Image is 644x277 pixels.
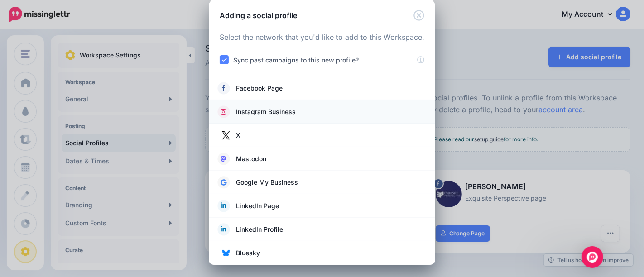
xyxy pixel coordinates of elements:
[218,105,426,118] a: Instagram Business
[582,246,603,268] div: Open Intercom Messenger
[236,248,260,258] span: Bluesky
[218,200,426,212] a: LinkedIn Page
[236,106,296,117] span: Instagram Business
[24,24,100,31] div: Domain: [DOMAIN_NAME]
[218,82,426,95] a: Facebook Page
[90,57,97,64] img: tab_keywords_by_traffic_grey.svg
[218,176,426,189] a: Google My Business
[218,153,426,165] a: Mastodon
[14,24,22,31] img: website_grey.svg
[220,10,297,21] h5: Adding a social profile
[413,10,424,21] button: Close
[100,58,153,64] div: Keywords by Traffic
[25,14,44,22] div: v 4.0.25
[236,130,240,141] span: X
[220,32,424,43] p: Select the network that you'd like to add to this Workspace.
[24,57,32,64] img: tab_domain_overview_orange.svg
[236,177,298,188] span: Google My Business
[218,129,426,142] a: X
[14,14,22,22] img: logo_orange.svg
[236,201,279,211] span: LinkedIn Page
[236,83,283,94] span: Facebook Page
[233,55,359,65] label: Sync past campaigns to this new profile?
[236,153,266,164] span: Mastodon
[218,223,426,236] a: LinkedIn Profile
[34,58,81,64] div: Domain Overview
[236,224,283,235] span: LinkedIn Profile
[219,128,233,143] img: twitter.jpg
[222,249,230,257] img: bluesky.png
